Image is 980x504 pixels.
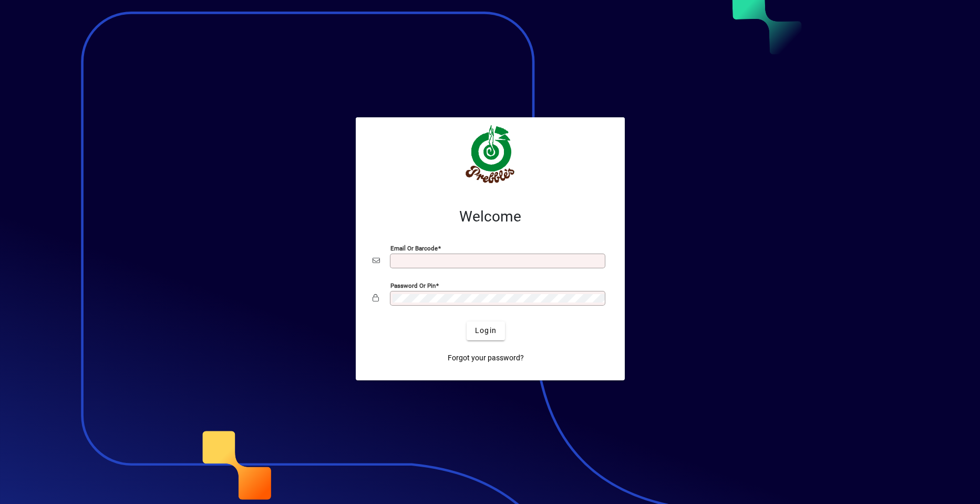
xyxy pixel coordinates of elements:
[443,349,528,368] a: Forgot your password?
[390,244,438,251] mat-label: Email or Barcode
[448,352,524,364] span: Forgot your password?
[373,208,608,226] h2: Welcome
[467,321,505,340] button: Login
[475,325,497,336] span: Login
[390,281,436,289] mat-label: Password or Pin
